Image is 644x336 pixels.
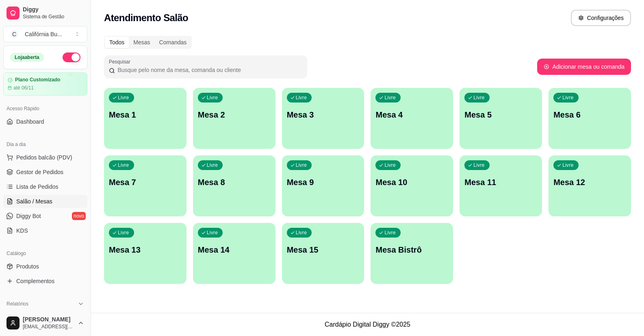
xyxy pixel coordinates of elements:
[384,162,396,168] p: Livre
[3,3,87,23] a: DiggySistema de Gestão
[553,177,626,188] p: Mesa 12
[549,155,631,216] button: LivreMesa 12
[109,177,182,188] p: Mesa 7
[282,88,364,149] button: LivreMesa 3
[23,6,84,13] span: Diggy
[3,151,87,164] button: Pedidos balcão (PDV)
[109,109,182,120] p: Mesa 1
[105,37,129,48] div: Todos
[23,13,84,20] span: Sistema de Gestão
[384,229,396,236] p: Livre
[109,244,182,255] p: Mesa 13
[118,162,129,168] p: Livre
[23,323,74,330] span: [EMAIL_ADDRESS][DOMAIN_NAME]
[16,277,54,285] span: Complementos
[129,37,154,48] div: Mesas
[16,212,41,220] span: Diggy Bot
[3,180,87,193] a: Lista de Pedidos
[3,260,87,273] a: Produtos
[3,102,87,115] div: Acesso Rápido
[104,155,186,216] button: LivreMesa 7
[16,262,39,271] span: Produtos
[7,301,28,307] span: Relatórios
[3,72,87,96] a: Plano Customizadoaté 06/11
[371,155,453,216] button: LivreMesa 10
[13,85,34,91] article: até 06/11
[375,109,448,120] p: Mesa 4
[571,10,631,26] button: Configurações
[3,247,87,260] div: Catálogo
[287,177,360,188] p: Mesa 9
[375,244,448,255] p: Mesa Bistrô
[15,77,60,83] article: Plano Customizado
[10,53,44,62] div: Loja aberta
[118,229,129,236] p: Livre
[3,115,87,128] a: Dashboard
[23,316,74,323] span: [PERSON_NAME]
[207,162,218,168] p: Livre
[375,177,448,188] p: Mesa 10
[562,94,574,101] p: Livre
[193,223,275,284] button: LivreMesa 14
[460,155,542,216] button: LivreMesa 11
[91,313,644,336] footer: Cardápio Digital Diggy © 2025
[464,177,537,188] p: Mesa 11
[296,162,307,168] p: Livre
[3,166,87,179] a: Gestor de Pedidos
[287,244,360,255] p: Mesa 15
[282,223,364,284] button: LivreMesa 15
[104,88,186,149] button: LivreMesa 1
[553,109,626,120] p: Mesa 6
[464,109,537,120] p: Mesa 5
[537,59,631,75] button: Adicionar mesa ou comanda
[3,138,87,151] div: Dia a dia
[104,11,188,24] h2: Atendimento Salão
[562,162,574,168] p: Livre
[155,37,191,48] div: Comandas
[198,109,271,120] p: Mesa 2
[384,94,396,101] p: Livre
[473,162,485,168] p: Livre
[371,88,453,149] button: LivreMesa 4
[473,94,485,101] p: Livre
[198,177,271,188] p: Mesa 8
[371,223,453,284] button: LivreMesa Bistrô
[207,94,218,101] p: Livre
[16,183,59,191] span: Lista de Pedidos
[115,66,302,74] input: Pesquisar
[25,30,62,38] div: Califórnia Bu ...
[3,275,87,288] a: Complementos
[198,244,271,255] p: Mesa 14
[3,313,87,333] button: [PERSON_NAME][EMAIL_ADDRESS][DOMAIN_NAME]
[3,26,87,42] button: Select a team
[193,88,275,149] button: LivreMesa 2
[3,209,87,223] a: Diggy Botnovo
[549,88,631,149] button: LivreMesa 6
[193,155,275,216] button: LivreMesa 8
[118,94,129,101] p: Livre
[3,195,87,208] a: Salão / Mesas
[282,155,364,216] button: LivreMesa 9
[104,223,186,284] button: LivreMesa 13
[16,118,44,126] span: Dashboard
[16,197,52,205] span: Salão / Mesas
[10,30,18,38] span: C
[296,94,307,101] p: Livre
[16,153,72,161] span: Pedidos balcão (PDV)
[287,109,360,120] p: Mesa 3
[460,88,542,149] button: LivreMesa 5
[16,168,63,176] span: Gestor de Pedidos
[63,52,80,62] button: Alterar Status
[207,229,218,236] p: Livre
[16,227,28,235] span: KDS
[109,58,133,65] label: Pesquisar
[296,229,307,236] p: Livre
[3,224,87,237] a: KDS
